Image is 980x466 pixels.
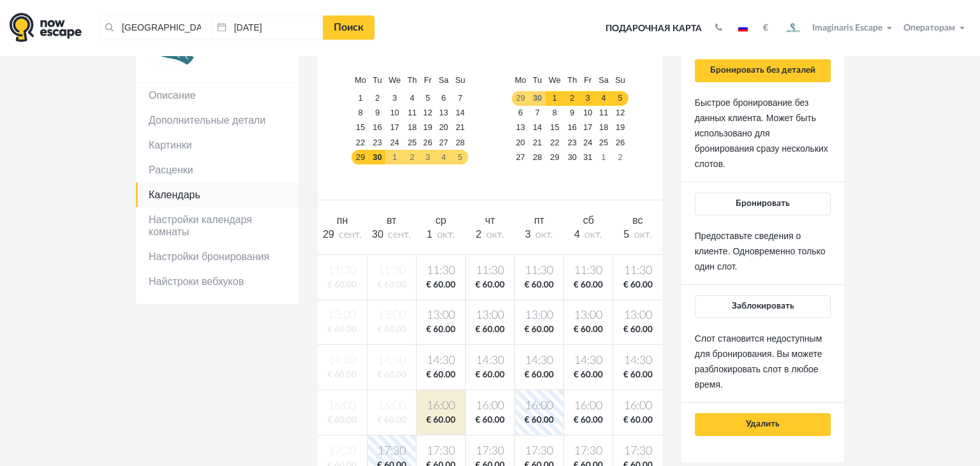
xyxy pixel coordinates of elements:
[512,106,530,120] a: 6
[420,120,436,135] a: 19
[517,369,561,381] span: € 60.00
[612,106,628,120] a: 12
[517,263,561,279] span: 11:30
[601,15,706,43] a: Подарочная карта
[567,414,610,426] span: € 60.00
[468,414,512,426] span: € 60.00
[595,106,612,120] a: 11
[355,75,366,85] span: Monday
[420,150,436,164] a: 3
[468,308,512,324] span: 13:00
[352,91,369,106] a: 1
[370,444,413,460] span: 17:30
[746,419,780,428] span: Удалить
[323,229,334,240] span: 29
[404,106,420,120] a: 11
[476,229,482,240] span: 2
[452,135,468,150] a: 28
[435,91,452,106] a: 6
[564,135,580,150] a: 23
[468,369,512,381] span: € 60.00
[424,75,431,85] span: Friday
[452,106,468,120] a: 14
[567,308,610,324] span: 13:00
[616,414,660,426] span: € 60.00
[512,120,530,135] a: 13
[695,295,831,318] button: Заблокировать
[595,120,612,135] a: 18
[738,25,748,31] img: ru.jpg
[136,182,299,207] a: Календарь
[352,106,369,120] a: 8
[136,269,299,294] a: Найстроки вебхуков
[419,279,463,291] span: € 60.00
[900,22,970,34] button: Операторам
[404,91,420,106] a: 4
[546,91,565,106] a: 1
[564,106,580,120] a: 9
[369,106,385,120] a: 9
[580,135,595,150] a: 24
[389,75,401,85] span: Wednesday
[439,75,449,85] span: Saturday
[452,150,468,164] a: 5
[517,279,561,291] span: € 60.00
[530,106,546,120] a: 7
[623,229,629,240] span: 5
[372,229,383,240] span: 30
[437,229,455,240] span: окт.
[517,398,561,414] span: 16:00
[564,150,580,164] a: 30
[512,150,530,164] a: 27
[419,324,463,336] span: € 60.00
[427,229,433,240] span: 1
[419,444,463,460] span: 17:30
[583,215,594,226] span: сб
[387,215,396,226] span: вт
[388,229,411,240] span: сент.
[385,91,405,106] a: 3
[567,369,610,381] span: € 60.00
[612,150,628,164] a: 2
[420,106,436,120] a: 12
[385,135,405,150] a: 24
[757,22,775,34] button: €
[546,150,565,164] a: 29
[385,150,405,164] a: 1
[564,91,580,106] a: 2
[595,91,612,106] a: 4
[515,75,526,85] span: Monday
[549,75,561,85] span: Wednesday
[580,120,595,135] a: 17
[533,75,542,85] span: Tuesday
[136,244,299,269] a: Настройки бронирования
[337,215,348,226] span: пн
[517,324,561,336] span: € 60.00
[420,135,436,150] a: 26
[584,229,602,240] span: окт.
[99,15,211,40] input: Город или название квеста
[695,228,831,274] p: Предоставьте сведения о клиенте. Одновременно только один слот.
[456,75,466,85] span: Sunday
[468,324,512,336] span: € 60.00
[546,106,565,120] a: 8
[567,324,610,336] span: € 60.00
[595,150,612,164] a: 1
[512,91,530,106] a: 29
[517,353,561,369] span: 14:30
[634,229,652,240] span: окт.
[546,120,565,135] a: 15
[452,91,468,106] a: 7
[435,120,452,135] a: 20
[616,369,660,381] span: € 60.00
[369,150,385,164] a: 30
[616,308,660,324] span: 13:00
[564,120,580,135] a: 16
[419,414,463,426] span: € 60.00
[468,279,512,291] span: € 60.00
[136,133,299,157] a: Картинки
[632,215,642,226] span: вс
[567,353,610,369] span: 14:30
[10,12,82,42] img: logo
[435,215,446,226] span: ср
